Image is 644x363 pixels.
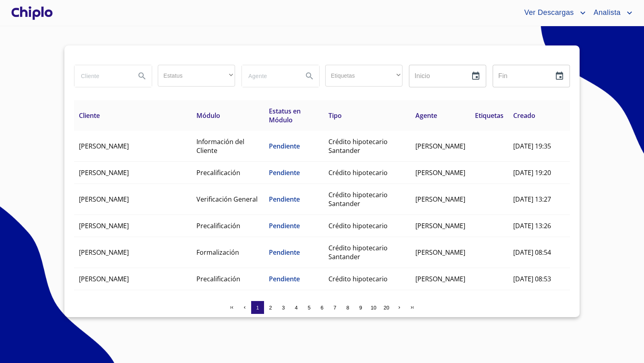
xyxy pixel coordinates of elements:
span: 20 [384,305,389,311]
span: Cliente [79,111,100,120]
span: Ver Descargas [518,6,578,19]
span: Pendiente [269,221,300,230]
button: account of current user [588,6,634,19]
button: 3 [277,301,290,314]
span: 2 [269,305,272,311]
span: 4 [295,305,297,311]
span: Crédito hipotecario [328,221,388,230]
span: Formalización [196,248,239,257]
span: 10 [371,305,376,311]
span: [PERSON_NAME] [415,248,465,257]
button: account of current user [518,6,587,19]
span: Crédito hipotecario Santander [328,137,388,155]
span: [PERSON_NAME] [415,195,465,204]
span: [PERSON_NAME] [79,248,129,257]
span: Pendiente [269,142,300,151]
span: Crédito hipotecario Santander [328,190,388,208]
span: Precalificación [196,168,240,177]
span: Crédito hipotecario [328,168,388,177]
span: [PERSON_NAME] [79,168,129,177]
button: 1 [251,301,264,314]
span: Pendiente [269,274,300,283]
button: 20 [380,301,393,314]
span: [DATE] 13:26 [513,221,551,230]
input: search [242,65,297,87]
button: 6 [316,301,328,314]
span: Estatus en Módulo [269,107,301,124]
span: Pendiente [269,168,300,177]
button: 2 [264,301,277,314]
span: [DATE] 08:53 [513,274,551,283]
span: Crédito hipotecario Santander [328,243,388,261]
span: [PERSON_NAME] [415,168,465,177]
button: 8 [341,301,354,314]
span: Etiquetas [475,111,504,120]
span: Información del Cliente [196,137,244,155]
div: ​ [158,65,235,87]
span: Precalificación [196,221,240,230]
span: Verificación General [196,195,258,204]
button: Search [132,66,152,86]
button: 4 [290,301,303,314]
span: Tipo [328,111,342,120]
button: 7 [328,301,341,314]
span: [PERSON_NAME] [79,195,129,204]
span: 6 [320,305,323,311]
span: Módulo [196,111,220,120]
span: [PERSON_NAME] [79,142,129,151]
button: 9 [354,301,367,314]
div: ​ [325,65,402,87]
button: Search [300,66,319,86]
input: search [74,65,129,87]
button: 10 [367,301,380,314]
span: [DATE] 13:27 [513,195,551,204]
span: Crédito hipotecario [328,274,388,283]
span: Precalificación [196,274,240,283]
span: [PERSON_NAME] [415,142,465,151]
span: [PERSON_NAME] [79,221,129,230]
span: Analista [588,6,625,19]
span: 3 [282,305,285,311]
span: Pendiente [269,248,300,257]
span: [PERSON_NAME] [415,274,465,283]
span: [DATE] 19:35 [513,142,551,151]
button: 5 [303,301,316,314]
span: [DATE] 19:20 [513,168,551,177]
span: 7 [333,305,336,311]
span: 8 [346,305,349,311]
span: Creado [513,111,535,120]
span: Agente [415,111,437,120]
span: [DATE] 08:54 [513,248,551,257]
span: Pendiente [269,195,300,204]
span: [PERSON_NAME] [79,274,129,283]
span: [PERSON_NAME] [415,221,465,230]
span: 1 [256,305,259,311]
span: 5 [308,305,310,311]
span: 9 [359,305,362,311]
